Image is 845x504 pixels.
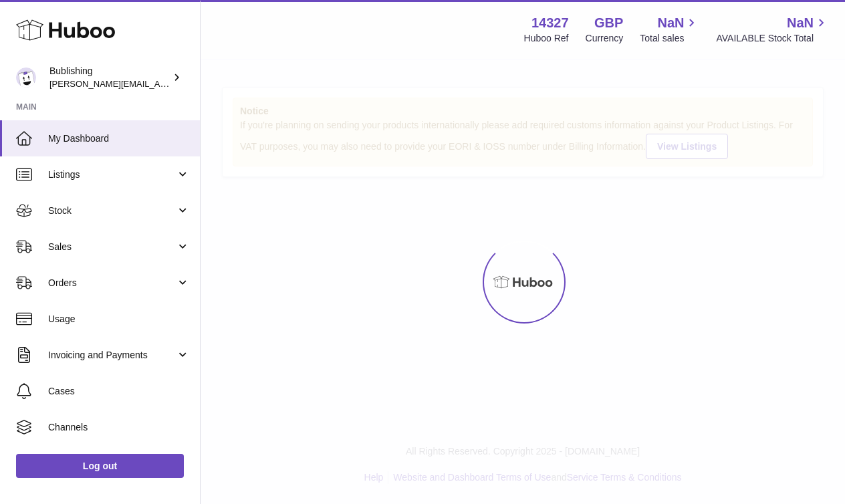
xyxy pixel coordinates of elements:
strong: 14327 [531,14,569,32]
div: Currency [586,32,624,45]
span: NaN [787,14,814,32]
img: jesusa@bublishing.com [16,68,36,88]
div: Huboo Ref [524,32,569,45]
a: NaN AVAILABLE Stock Total [716,14,829,45]
span: Total sales [640,32,699,45]
span: AVAILABLE Stock Total [716,32,829,45]
span: Listings [48,168,176,181]
strong: GBP [594,14,623,32]
a: NaN Total sales [640,14,699,45]
span: Stock [48,205,176,217]
div: Bublishing [49,65,170,90]
span: [PERSON_NAME][EMAIL_ADDRESS][DOMAIN_NAME] [49,78,268,89]
span: NaN [657,14,684,32]
span: Invoicing and Payments [48,349,176,362]
a: Log out [16,454,184,478]
span: Usage [48,313,190,326]
span: Channels [48,421,190,434]
span: Orders [48,277,176,289]
span: My Dashboard [48,132,190,145]
span: Sales [48,241,176,253]
span: Cases [48,385,190,398]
